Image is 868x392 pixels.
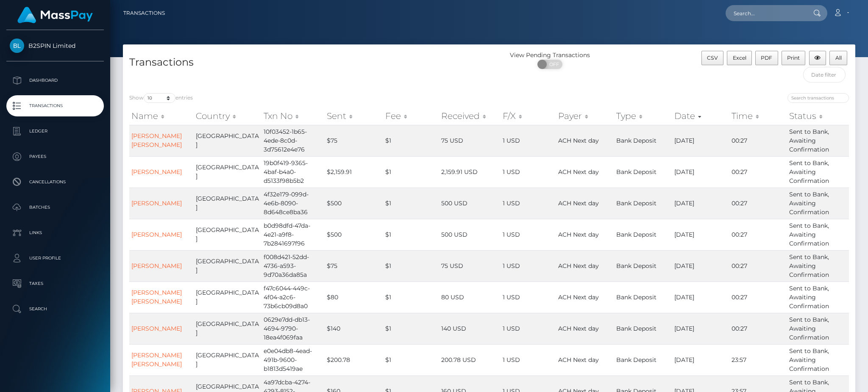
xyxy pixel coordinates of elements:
td: $1 [383,219,439,250]
a: [PERSON_NAME] [131,325,182,332]
td: f47c6044-449c-4f04-a2c6-73b6cb09d8a0 [262,282,325,313]
td: $1 [383,344,439,375]
td: 75 USD [439,250,501,282]
td: 500 USD [439,219,501,250]
p: Batches [10,201,100,214]
p: Links [10,226,100,239]
td: Sent to Bank, Awaiting Confirmation [787,125,849,156]
a: Ledger [6,121,104,142]
td: 1 USD [501,313,556,344]
td: [DATE] [672,219,729,250]
th: Time: activate to sort column ascending [729,108,787,124]
td: [GEOGRAPHIC_DATA] [194,188,262,219]
td: Bank Deposit [614,156,672,188]
td: 19b0f419-9365-4baf-b4a0-d5133f98b5b2 [262,156,325,188]
td: [DATE] [672,250,729,282]
td: [GEOGRAPHIC_DATA] [194,156,262,188]
th: Status: activate to sort column ascending [787,108,849,124]
th: Date: activate to sort column ascending [672,108,729,124]
td: 00:27 [729,125,787,156]
td: Sent to Bank, Awaiting Confirmation [787,188,849,219]
td: Bank Deposit [614,344,672,375]
a: Dashboard [6,70,104,91]
td: $75 [325,125,383,156]
span: ACH Next day [558,293,599,301]
td: $1 [383,156,439,188]
h4: Transactions [129,55,483,70]
a: Batches [6,197,104,218]
span: ACH Next day [558,231,599,238]
td: b0d98dfd-47da-4e21-a9f8-7b2841697f96 [262,219,325,250]
td: $1 [383,250,439,282]
p: Ledger [10,125,100,138]
a: Transactions [123,4,165,22]
a: [PERSON_NAME] [131,168,182,176]
a: Cancellations [6,171,104,193]
img: B2SPIN Limited [10,39,24,53]
td: Sent to Bank, Awaiting Confirmation [787,156,849,188]
td: Bank Deposit [614,219,672,250]
td: $75 [325,250,383,282]
p: Transactions [10,99,100,112]
a: User Profile [6,248,104,269]
img: MassPay Logo [17,7,93,23]
span: CSV [707,55,718,61]
button: PDF [755,51,778,65]
span: ACH Next day [558,199,599,207]
a: [PERSON_NAME] [131,231,182,238]
button: CSV [701,51,724,65]
td: 1 USD [501,250,556,282]
td: 200.78 USD [439,344,501,375]
p: Payees [10,150,100,163]
td: 1 USD [501,125,556,156]
a: [PERSON_NAME] [PERSON_NAME] [131,289,182,305]
span: PDF [761,55,772,61]
p: Taxes [10,277,100,290]
input: Date filter [803,67,846,83]
td: 00:27 [729,282,787,313]
a: [PERSON_NAME] [131,262,182,270]
td: 00:27 [729,250,787,282]
span: All [835,55,842,61]
th: Country: activate to sort column ascending [194,108,262,124]
td: 1 USD [501,344,556,375]
td: 1 USD [501,156,556,188]
td: $1 [383,282,439,313]
td: $500 [325,188,383,219]
td: 140 USD [439,313,501,344]
td: $2,159.91 [325,156,383,188]
td: $140 [325,313,383,344]
td: Sent to Bank, Awaiting Confirmation [787,250,849,282]
td: Sent to Bank, Awaiting Confirmation [787,313,849,344]
th: Type: activate to sort column ascending [614,108,672,124]
span: OFF [542,60,563,69]
td: 80 USD [439,282,501,313]
td: 00:27 [729,313,787,344]
td: Sent to Bank, Awaiting Confirmation [787,282,849,313]
td: $1 [383,125,439,156]
td: Sent to Bank, Awaiting Confirmation [787,219,849,250]
th: F/X: activate to sort column ascending [501,108,556,124]
label: Show entries [129,93,193,103]
a: Links [6,222,104,243]
td: f008d421-52dd-4736-a593-9d70a36da85a [262,250,325,282]
td: [DATE] [672,125,729,156]
td: [DATE] [672,344,729,375]
td: $1 [383,188,439,219]
input: Search... [726,5,805,21]
td: [GEOGRAPHIC_DATA] [194,250,262,282]
td: Bank Deposit [614,250,672,282]
a: [PERSON_NAME] [131,199,182,207]
a: Search [6,298,104,320]
td: $500 [325,219,383,250]
td: Bank Deposit [614,282,672,313]
td: 1 USD [501,282,556,313]
td: [GEOGRAPHIC_DATA] [194,344,262,375]
td: 4f32e179-099d-4e6b-8090-8d648ce8ba36 [262,188,325,219]
span: ACH Next day [558,137,599,144]
td: 00:27 [729,219,787,250]
td: 23:57 [729,344,787,375]
th: Sent: activate to sort column ascending [325,108,383,124]
td: [DATE] [672,313,729,344]
th: Payer: activate to sort column ascending [556,108,614,124]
